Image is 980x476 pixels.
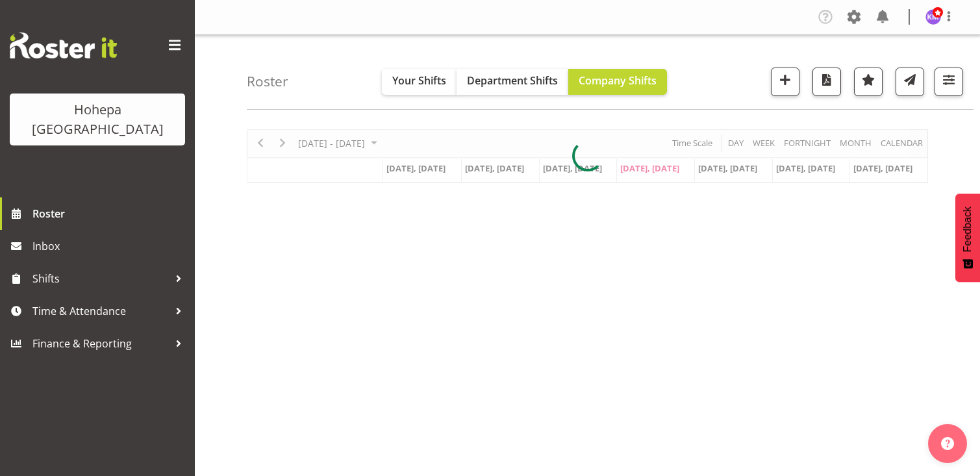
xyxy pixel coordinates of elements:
h4: Roster [247,74,288,89]
span: Your Shifts [392,73,446,88]
img: kelly-morgan6119.jpg [925,9,941,25]
span: Time & Attendance [32,301,169,321]
span: Department Shifts [467,73,558,88]
img: help-xxl-2.png [941,437,954,450]
button: Send a list of all shifts for the selected filtered period to all rostered employees. [896,68,924,96]
button: Add a new shift [771,68,799,96]
button: Filter Shifts [935,68,963,96]
button: Feedback - Show survey [955,194,980,282]
span: Roster [32,204,188,223]
img: Rosterit website logo [10,32,117,58]
span: Company Shifts [579,73,657,88]
span: Inbox [32,236,188,256]
div: Hohepa [GEOGRAPHIC_DATA] [23,100,172,139]
button: Download a PDF of the roster according to the set date range. [812,68,841,96]
span: Shifts [32,269,169,288]
button: Department Shifts [457,69,568,95]
button: Highlight an important date within the roster. [854,68,883,96]
button: Your Shifts [382,69,457,95]
span: Feedback [962,207,974,252]
button: Company Shifts [568,69,667,95]
span: Finance & Reporting [32,334,169,353]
